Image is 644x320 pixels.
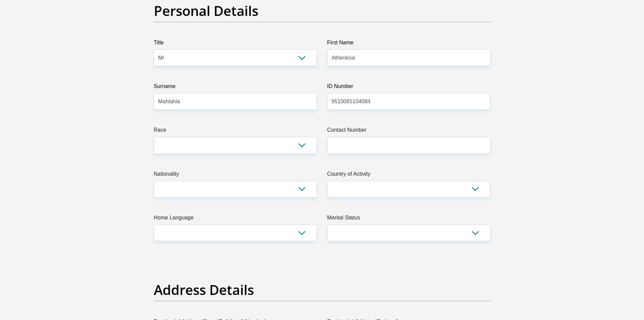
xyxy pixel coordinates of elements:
input: ID Number [327,93,491,110]
label: Surname [154,82,317,93]
input: First Name [327,49,491,66]
label: Marital Status [327,214,491,225]
label: ID Number [327,82,491,93]
label: Country of Activity [327,170,491,181]
h2: Personal Details [154,3,491,19]
label: Home Language [154,214,317,225]
input: Surname [154,93,317,110]
input: Contact Number [327,137,491,153]
label: Nationality [154,170,317,181]
label: First Name [327,39,491,49]
label: Title [154,39,317,49]
label: Contact Number [327,126,491,137]
h2: Address Details [154,282,491,298]
label: Race [154,126,317,137]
